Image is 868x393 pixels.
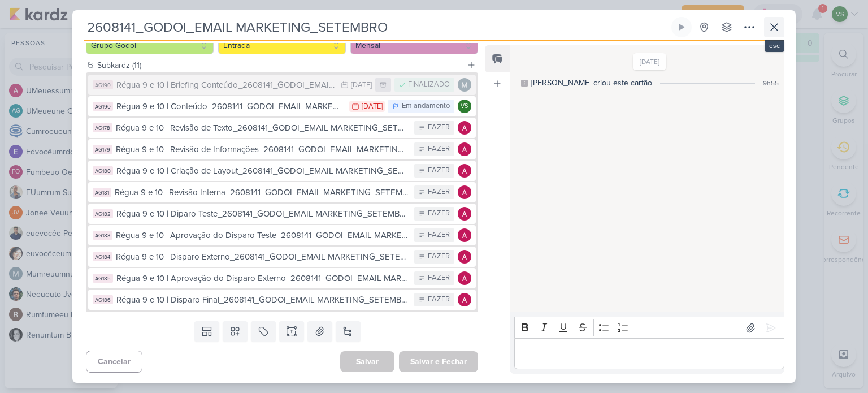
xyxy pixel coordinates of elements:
[88,75,476,95] button: AG190 Régua 9 e 10 | Briefing Conteúdo_2608141_GODOI_EMAIL MARKETING_SETEMBRO [DATE] FINALIZADO
[458,164,471,178] img: Alessandra Gomes
[95,146,110,153] font: AG179
[769,42,780,50] font: esc
[402,101,450,110] font: Em andamento
[88,96,476,116] button: AG190 Régua 9 e 10 | Conteúdo_2608141_GODOI_EMAIL MARKETING_SETEMBRO [DATE] Em andamento VS
[223,41,250,50] font: Entrada
[458,250,471,264] img: Alessandra Gomes
[458,121,471,135] img: Alessandra Gomes
[84,17,669,37] input: Kard sem título
[95,168,111,175] font: AG180
[514,317,784,339] div: Barra de ferramentas do editor
[115,187,419,197] font: Régua 9 e 10 | Revisão Interna_2608141_GODOI_EMAIL MARKETING_SETEMBRO
[98,357,131,366] font: Cancelar
[95,103,111,110] font: AG190
[88,268,476,288] button: AG185 Régua 9 e 10 | Aprovação do Disparo Externo_2608141_GODOI_EMAIL MARKETING_SETEMBRO FAZER
[514,338,784,369] div: Área de edição do editor: principal
[116,273,479,283] font: Régua 9 e 10 | Aprovação do Disparo Externo_2608141_GODOI_EMAIL MARKETING_SETEMBRO
[458,78,471,92] img: Mariana Amorim
[428,252,450,261] font: FAZER
[461,102,468,110] font: VS
[351,80,372,89] font: [DATE]
[86,351,142,373] button: Cancelar
[116,101,401,111] font: Régua 9 e 10 | Conteúdo_2608141_GODOI_EMAIL MARKETING_SETEMBRO
[116,144,452,154] font: Régua 9 e 10 | Revisão de Informações_2608141_GODOI_EMAIL MARKETING_SETEMBRO
[218,36,346,54] button: Entrada
[355,41,380,50] font: Mensal
[362,102,383,111] font: [DATE]
[95,211,111,218] font: AG182
[88,247,476,267] button: AG184 Régua 9 e 10 | Disparo Externo_2608141_GODOI_EMAIL MARKETING_SETEMBRO FAZER
[95,254,110,261] font: AG184
[91,41,136,50] font: Grupo Godoi
[95,232,110,239] font: AG183
[95,275,111,282] font: AG185
[95,82,111,89] font: AG190
[95,297,111,304] font: AG186
[428,273,450,282] font: FAZER
[458,142,471,156] img: Alessandra Gomes
[88,225,476,245] button: AG183 Régua 9 e 10 | Aprovação do Disparo Teste_2608141_GODOI_EMAIL MARKETING_SETEMBRO FAZER
[428,166,450,175] font: FAZER
[428,209,450,218] font: FAZER
[531,78,652,88] font: [PERSON_NAME] criou este cartão
[408,80,450,89] font: FINALIZADO
[763,79,779,87] font: 9h55
[97,61,141,70] font: Subkardz (11)
[677,23,686,32] div: Comece a rastrear
[116,230,470,240] font: Régua 9 e 10 | Aprovação do Disparo Teste_2608141_GODOI_EMAIL MARKETING_SETEMBRO
[86,36,214,54] button: Grupo Godoi
[88,161,476,181] button: AG180 Régua 9 e 10 | Criação de Layout_2608141_GODOI_EMAIL MARKETING_SETEMBRO FAZER
[88,182,476,202] button: AG181 Régua 9 e 10 | Revisão Interna_2608141_GODOI_EMAIL MARKETING_SETEMBRO FAZER
[428,123,450,132] font: FAZER
[458,100,471,113] div: Viviane Sousa
[95,189,109,196] font: AG181
[428,230,450,239] font: FAZER
[95,125,110,132] font: AG178
[428,144,450,153] font: FAZER
[116,80,431,90] font: Régua 9 e 10 | Briefing Conteúdo_2608141_GODOI_EMAIL MARKETING_SETEMBRO
[458,207,471,221] img: Alessandra Gomes
[458,271,471,285] img: Alessandra Gomes
[88,118,476,138] button: AG178 Régua 9 e 10 | Revisão de Texto_2608141_GODOI_EMAIL MARKETING_SETEMBRO FAZER
[116,209,411,219] font: Régua 9 e 10 | Diparo Teste_2608141_GODOI_EMAIL MARKETING_SETEMBRO
[458,185,471,199] img: Alessandra Gomes
[428,187,450,196] font: FAZER
[116,166,431,176] font: Régua 9 e 10 | Criação de Layout_2608141_GODOI_EMAIL MARKETING_SETEMBRO
[350,36,478,54] button: Mensal
[428,295,450,304] font: FAZER
[88,290,476,310] button: AG186 Régua 9 e 10 | Disparo Final_2608141_GODOI_EMAIL MARKETING_SETEMBRO FAZER
[458,293,471,306] img: Alessandra Gomes
[88,139,476,159] button: AG179 Régua 9 e 10 | Revisão de Informações_2608141_GODOI_EMAIL MARKETING_SETEMBRO FAZER
[458,228,471,242] img: Alessandra Gomes
[116,252,423,262] font: Régua 9 e 10 | Disparo Externo_2608141_GODOI_EMAIL MARKETING_SETEMBRO
[116,123,426,133] font: Régua 9 e 10 | Revisão de Texto_2608141_GODOI_EMAIL MARKETING_SETEMBRO
[88,204,476,224] button: AG182 Régua 9 e 10 | Diparo Teste_2608141_GODOI_EMAIL MARKETING_SETEMBRO FAZER
[116,295,413,305] font: Régua 9 e 10 | Disparo Final_2608141_GODOI_EMAIL MARKETING_SETEMBRO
